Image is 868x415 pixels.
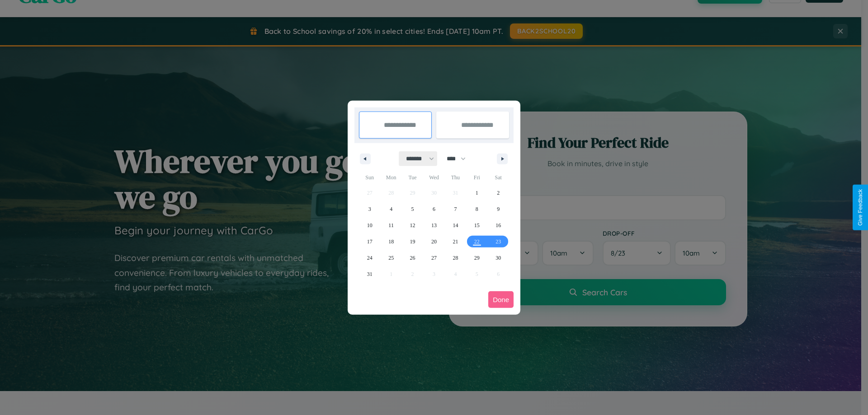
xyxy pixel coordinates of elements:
[380,170,401,185] span: Mon
[466,170,487,185] span: Fri
[423,201,444,217] button: 6
[488,170,509,185] span: Sat
[411,201,414,217] span: 5
[857,189,863,226] div: Give Feedback
[445,250,466,266] button: 28
[466,233,487,250] button: 22
[431,233,437,250] span: 20
[488,250,509,266] button: 30
[495,217,501,233] span: 16
[453,250,458,266] span: 28
[488,291,514,308] button: Done
[402,250,423,266] button: 26
[410,233,415,250] span: 19
[474,233,480,250] span: 22
[380,201,401,217] button: 4
[423,170,444,185] span: Wed
[474,217,480,233] span: 15
[367,250,373,266] span: 24
[388,250,394,266] span: 25
[380,217,401,233] button: 11
[445,217,466,233] button: 14
[388,233,394,250] span: 18
[402,201,423,217] button: 5
[359,201,380,217] button: 3
[495,233,501,250] span: 23
[402,170,423,185] span: Tue
[445,201,466,217] button: 7
[423,233,444,250] button: 20
[476,201,478,217] span: 8
[466,185,487,201] button: 1
[388,217,394,233] span: 11
[488,217,509,233] button: 16
[367,217,373,233] span: 10
[453,233,458,250] span: 21
[453,217,458,233] span: 14
[359,170,380,185] span: Sun
[466,250,487,266] button: 29
[423,250,444,266] button: 27
[359,250,380,266] button: 24
[359,233,380,250] button: 17
[431,217,437,233] span: 13
[367,233,373,250] span: 17
[402,233,423,250] button: 19
[359,266,380,282] button: 31
[497,185,500,201] span: 2
[390,201,392,217] span: 4
[488,185,509,201] button: 2
[488,233,509,250] button: 23
[368,201,371,217] span: 3
[433,201,435,217] span: 6
[380,250,401,266] button: 25
[466,201,487,217] button: 8
[410,217,415,233] span: 12
[445,233,466,250] button: 21
[445,170,466,185] span: Thu
[497,201,500,217] span: 9
[488,201,509,217] button: 9
[410,250,415,266] span: 26
[495,250,501,266] span: 30
[476,185,478,201] span: 1
[367,266,373,282] span: 31
[454,201,457,217] span: 7
[431,250,437,266] span: 27
[359,217,380,233] button: 10
[380,233,401,250] button: 18
[466,217,487,233] button: 15
[474,250,480,266] span: 29
[423,217,444,233] button: 13
[402,217,423,233] button: 12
